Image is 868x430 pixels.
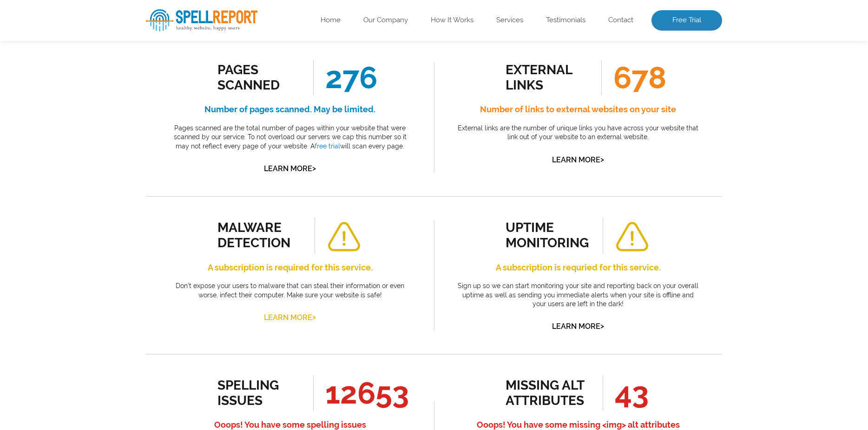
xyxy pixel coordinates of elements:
[94,50,99,56] span: ru
[24,66,105,86] td: divino
[600,320,604,333] span: >
[506,378,590,408] div: missing alt attributes
[118,130,127,141] a: 1
[112,136,128,144] a: /refs
[112,179,198,186] a: /names/568-%D0%AD%D0%B4%D1%83%D0%B0%D1%80%D0%B4-%D0%A2%D0%98%D0%A1%D0%A1%D0%AD
[30,30,116,37] a: /uploads/images/Karel_44.jpg
[24,45,105,65] td: diciembre
[165,131,173,140] a: 9
[94,178,99,184] span: ru
[106,1,222,22] th: Website Page
[112,30,198,37] a: /names/602-%D0%92%D0%B0%D0%BB%D0%B5%D1%80%D0%B8%D0%B9-%D0%A4%D0%9E%D0%9C%D0%98%D0%9D
[24,215,105,236] td: polotna
[455,260,701,275] h4: A subscription is requried for this service.
[24,173,105,193] td: habiendo
[167,260,413,275] h4: A subscription is required for this service.
[312,311,316,324] span: >
[94,92,99,99] span: ru
[327,222,361,252] img: alert
[312,162,316,175] span: >
[608,16,633,25] a: Contact
[217,220,302,250] div: malware detection
[5,69,242,76] span: Want to view
[5,69,242,87] h3: All Results?
[94,199,99,205] span: ru
[552,155,604,164] a: Learn More>
[112,94,198,101] a: /names/568-%D0%AD%D0%B4%D1%83%D0%B0%D1%80%D0%B4-%D0%A2%D0%98%D0%A1%D0%A1%D0%AD
[112,222,198,229] a: /names/602-%D0%92%D0%B0%D0%BB%D0%B5%D1%80%D0%B8%D0%B9-%D0%A4%D0%9E%D0%9C%D0%98%D0%9D
[431,16,473,25] a: How It Works
[110,131,118,140] a: 5
[600,153,604,166] span: >
[264,164,316,173] a: Learn More>
[82,131,90,140] a: 3
[24,194,105,214] td: infalible
[112,72,198,80] a: /names/568-%D0%AD%D0%B4%D1%83%D0%B0%D1%80%D0%B4-%D0%A2%D0%98%D0%A1%D0%A1%D0%AD
[112,158,130,165] a: /links
[455,282,701,309] p: Sign up so we can start monitoring your site and reporting back on your overall uptime as well as...
[94,71,99,77] span: ru
[615,222,649,252] img: alert
[146,9,257,32] img: SpellReport
[123,1,197,22] th: Website Page
[196,131,215,140] a: Next
[496,16,523,25] a: Services
[7,30,93,37] a: /authors/r/[PERSON_NAME]
[167,282,413,300] p: Don’t expose your users to malware that can steal their information or even worse, infect their c...
[167,124,413,151] p: Pages scanned are the total number of pages within your website that were scanned by our service....
[94,156,99,163] span: ru
[101,1,200,22] th: Website Page
[455,124,701,142] p: External links are the number of unique links you have across your website that link out of your ...
[30,51,116,58] a: /uploads/images/Портрет_кинооператора_Петра_Власова_работы_члена_Союза_художников_России_и_тоже_б...
[455,102,701,117] h4: Number of links to external websites on your site
[130,30,174,37] a: /encyclopedia
[85,96,161,112] a: Get Free Trial
[93,135,99,141] span: en
[24,151,105,172] td: gorkyfilm
[217,62,302,93] div: Pages Scanned
[603,375,649,411] span: 43
[130,94,174,101] a: /encyclopedia
[321,16,341,25] a: Home
[264,313,316,322] a: Learn More>
[217,378,302,408] div: spelling issues
[313,60,377,95] span: 276
[107,30,123,37] a: /refs
[24,87,105,108] td: encomendamos
[55,130,63,141] a: 1
[94,28,99,35] span: ru
[24,130,105,150] td: fron
[315,142,340,150] a: free trial
[179,131,191,140] a: 10
[1,1,100,22] th: Broken Link
[151,131,159,140] a: 8
[506,220,590,250] div: uptime monitoring
[130,51,174,58] a: /encyclopedia
[35,94,116,101] a: /uploads/images/Ян2.jpg
[11,51,93,58] a: /projects/soviet-museum/
[94,114,99,120] span: ru
[601,60,666,95] span: 678
[363,16,408,25] a: Our Company
[313,375,409,411] span: 12653
[24,1,105,22] th: Error Word
[30,72,116,80] a: /uploads/images/17235268+1.jpg
[96,131,104,140] a: 4
[107,51,125,58] a: /links
[130,72,168,80] a: /names/235
[69,131,77,140] a: 2
[86,135,92,141] span: ru
[124,131,132,140] a: 6
[1,1,122,22] th: Img Tag Source
[651,10,722,31] a: Free Trial
[112,115,198,122] a: /names/568-%D0%AD%D0%B4%D1%83%D0%B0%D1%80%D0%B4-%D0%A2%D0%98%D0%A1%D0%A1%D0%AD
[94,220,99,227] span: ru
[24,23,105,44] td: bielogo
[24,109,105,129] td: estando
[552,322,604,331] a: Learn More>
[167,102,413,117] h4: Number of pages scanned. May be limited.
[138,131,145,140] a: 7
[112,200,198,208] a: /names/568-%D0%AD%D0%B4%D1%83%D0%B0%D1%80%D0%B4-%D0%A2%D0%98%D0%A1%D0%A1%D0%AD
[112,51,198,58] a: /names/568-%D0%AD%D0%B4%D1%83%D0%B0%D1%80%D0%B4-%D0%A2%D0%98%D0%A1%D0%A1%D0%AD
[546,16,585,25] a: Testimonials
